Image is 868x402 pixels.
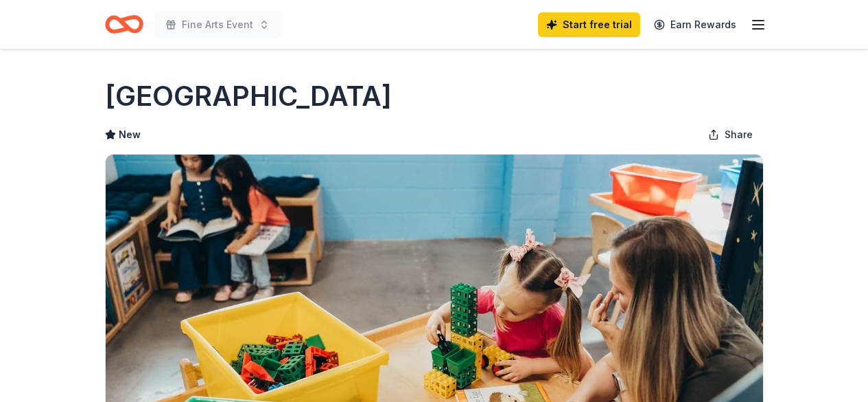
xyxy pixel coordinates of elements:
[725,126,753,143] span: Share
[105,77,392,115] h1: [GEOGRAPHIC_DATA]
[154,11,281,38] button: Fine Arts Event
[119,126,141,143] span: New
[646,12,744,37] a: Earn Rewards
[538,12,640,37] a: Start free trial
[182,16,253,33] span: Fine Arts Event
[105,8,143,41] a: Home
[697,121,764,148] button: Share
